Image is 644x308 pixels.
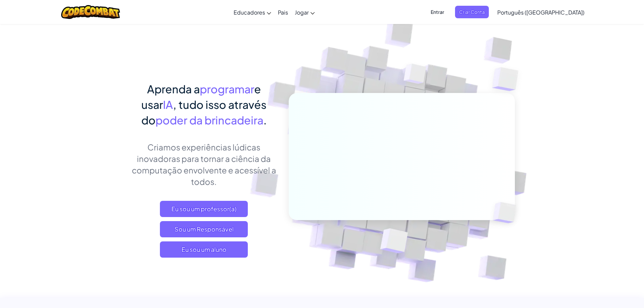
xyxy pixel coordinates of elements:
[234,9,265,16] font: Educadores
[160,221,248,237] a: Sou um Responsável
[427,6,448,18] button: Entrar
[291,3,318,21] a: Jogar
[141,98,267,127] font: , tudo isso através do
[263,113,267,127] font: .
[147,82,200,96] font: Aprenda a
[391,50,439,101] img: Cubos sobrepostos
[275,3,291,21] a: Pais
[494,3,588,21] a: Português ([GEOGRAPHIC_DATA])
[160,201,248,217] a: Eu sou um professor(a)
[174,225,234,233] font: Sou um Responsável
[163,98,173,111] font: IA
[182,245,226,253] font: Eu sou um aluno
[481,188,532,237] img: Cubos sobrepostos
[295,9,309,16] font: Jogar
[61,5,120,19] img: Logotipo do CodeCombat
[479,51,537,108] img: Cubos sobrepostos
[278,9,288,16] font: Pais
[497,9,585,16] font: Português ([GEOGRAPHIC_DATA])
[459,9,485,15] font: Criar Conta
[230,3,275,21] a: Educadores
[363,214,424,270] img: Cubos sobrepostos
[160,241,248,258] button: Eu sou um aluno
[171,205,237,213] font: Eu sou um professor(a)
[156,113,263,127] font: poder da brincadeira
[455,6,489,18] button: Criar Conta
[431,9,444,15] font: Entrar
[132,142,276,187] font: Criamos experiências lúdicas inovadoras para tornar a ciência da computação envolvente e acessíve...
[200,82,254,96] font: programar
